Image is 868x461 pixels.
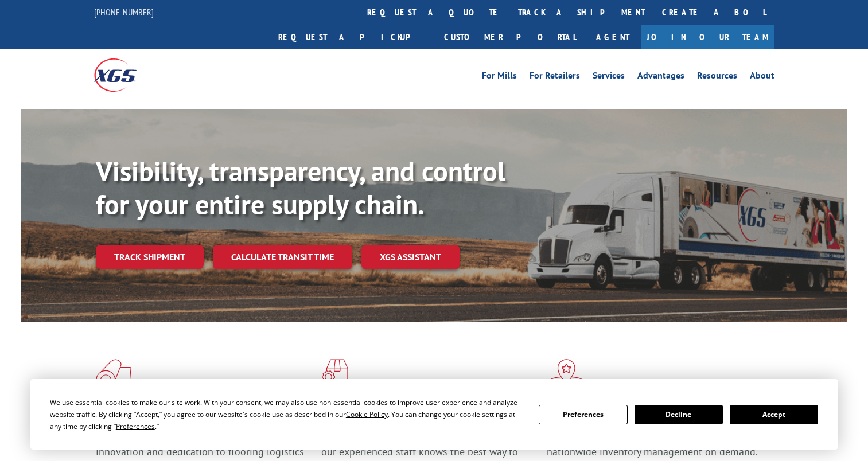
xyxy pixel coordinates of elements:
[96,153,505,222] b: Visibility, transparency, and control for your entire supply chain.
[270,25,435,49] a: Request a pickup
[585,25,641,49] a: Agent
[641,25,774,49] a: Join Our Team
[435,25,585,49] a: Customer Portal
[593,71,625,84] a: Services
[750,71,774,84] a: About
[635,405,723,424] button: Decline
[530,71,580,84] a: For Retailers
[697,71,737,84] a: Resources
[361,245,460,269] a: XGS ASSISTANT
[96,359,131,389] img: xgs-icon-total-supply-chain-intelligence-red
[50,396,525,432] div: We use essential cookies to make our site work. With your consent, we may also use non-essential ...
[539,405,627,424] button: Preferences
[96,245,204,269] a: Track shipment
[321,359,348,389] img: xgs-icon-focused-on-flooring-red
[30,379,838,450] div: Cookie Consent Prompt
[482,71,517,84] a: For Mills
[116,421,155,431] span: Preferences
[730,405,818,424] button: Accept
[346,409,388,419] span: Cookie Policy
[94,6,154,18] a: [PHONE_NUMBER]
[547,359,586,389] img: xgs-icon-flagship-distribution-model-red
[637,71,684,84] a: Advantages
[213,245,352,269] a: Calculate transit time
